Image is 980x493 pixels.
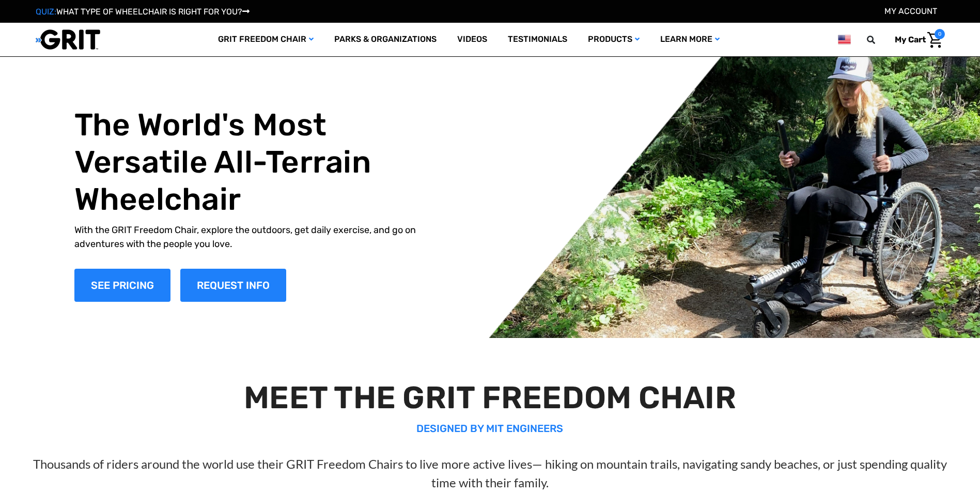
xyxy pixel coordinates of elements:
span: 0 [935,29,945,39]
a: GRIT Freedom Chair [208,23,324,56]
p: With the GRIT Freedom Chair, explore the outdoors, get daily exercise, and go on adventures with ... [74,223,439,251]
a: Parks & Organizations [324,23,447,56]
a: Shop Now [74,269,170,302]
span: QUIZ: [36,7,56,17]
a: Testimonials [497,23,578,56]
p: DESIGNED BY MIT ENGINEERS [24,421,955,436]
a: Slide number 1, Request Information [180,269,286,302]
a: Products [578,23,650,56]
a: Videos [447,23,497,56]
a: QUIZ:WHAT TYPE OF WHEELCHAIR IS RIGHT FOR YOU? [36,7,250,17]
img: Cart [927,32,942,48]
a: Learn More [650,23,730,56]
img: us.png [838,33,850,46]
span: My Cart [895,35,926,44]
input: Search [872,29,887,51]
a: Account [884,6,937,16]
img: GRIT All-Terrain Wheelchair and Mobility Equipment [36,29,100,50]
h1: The World's Most Versatile All-Terrain Wheelchair [74,106,439,218]
a: Cart with 0 items [887,29,945,51]
h2: MEET THE GRIT FREEDOM CHAIR [24,379,955,417]
p: Thousands of riders around the world use their GRIT Freedom Chairs to live more active lives— hik... [24,455,955,492]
